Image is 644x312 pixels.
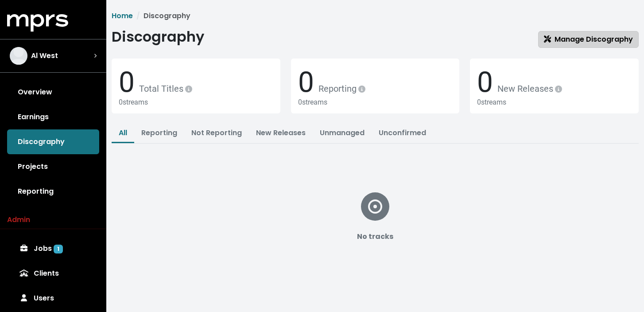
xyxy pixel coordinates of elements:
[7,17,68,27] a: mprs logo
[135,83,194,94] span: Total Titles
[112,11,639,21] nav: breadcrumb
[357,231,393,242] b: No tracks
[477,66,493,99] span: 0
[112,28,204,45] h1: Discography
[54,245,63,253] span: 1
[31,51,58,61] span: Al West
[7,179,99,204] a: Reporting
[141,128,177,138] a: Reporting
[320,128,365,138] a: Unmanaged
[298,66,314,99] span: 0
[314,83,367,94] span: Reporting
[7,236,99,261] a: Jobs 1
[7,286,99,311] a: Users
[7,261,99,286] a: Clients
[112,11,133,21] a: Home
[7,105,99,129] a: Earnings
[133,11,190,21] li: Discography
[379,128,426,138] a: Unconfirmed
[7,154,99,179] a: Projects
[191,128,242,138] a: Not Reporting
[7,80,99,105] a: Overview
[538,31,639,48] a: Manage Discography
[119,98,273,106] div: 0 streams
[477,98,632,106] div: 0 streams
[544,34,633,44] span: Manage Discography
[256,128,306,138] a: New Releases
[493,83,564,94] span: New Releases
[298,98,453,106] div: 0 streams
[10,47,27,65] img: The selected account / producer
[119,128,127,138] a: All
[119,66,135,99] span: 0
